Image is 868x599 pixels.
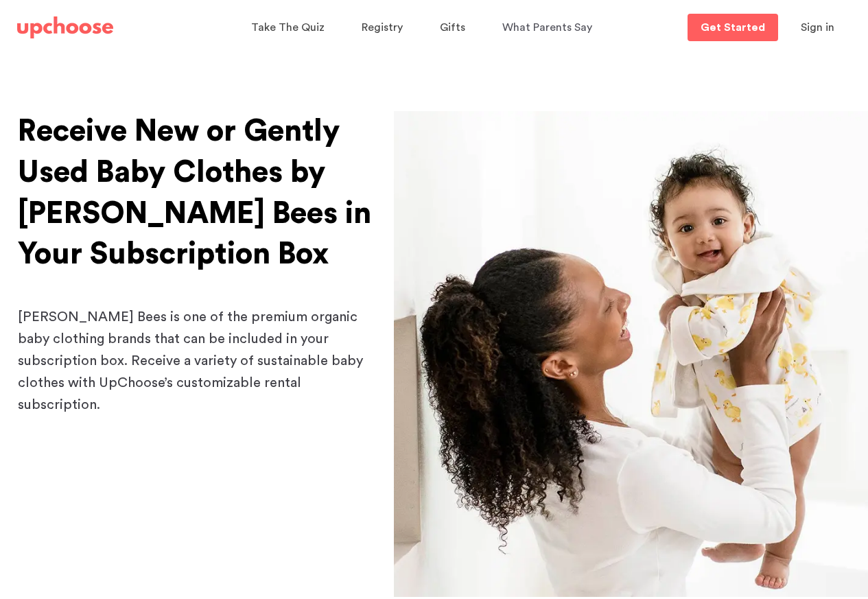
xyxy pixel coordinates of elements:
a: Take The Quiz [251,14,329,41]
button: Sign in [784,14,852,41]
span: Gifts [440,22,465,33]
span: Registry [362,22,403,33]
a: What Parents Say [502,14,596,41]
a: Gifts [440,14,469,41]
span: What Parents Say [502,22,592,33]
a: UpChoose [17,14,113,42]
a: Get Started [688,14,778,41]
span: Receive New or Gently Used Baby Clothes by [PERSON_NAME] Bees in Your Subscription Box [18,116,371,269]
span: Sign in [801,22,834,33]
span: [PERSON_NAME] Bees is one of the premium organic baby clothing brands that can be included in you... [18,310,363,412]
a: Registry [362,14,407,41]
img: UpChoose [17,16,113,38]
span: Take The Quiz [251,22,325,33]
p: Get Started [701,22,765,33]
